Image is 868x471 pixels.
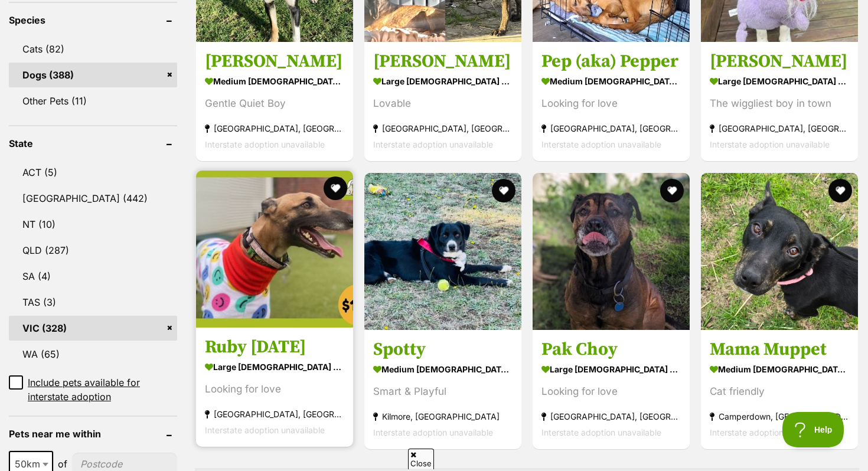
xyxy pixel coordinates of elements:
[710,73,849,90] strong: large [DEMOGRAPHIC_DATA] Dog
[9,342,177,367] a: WA (65)
[28,375,177,404] span: Include pets available for interstate adoption
[541,121,681,137] strong: [GEOGRAPHIC_DATA], [GEOGRAPHIC_DATA]
[710,121,849,137] strong: [GEOGRAPHIC_DATA], [GEOGRAPHIC_DATA]
[205,358,344,375] strong: large [DEMOGRAPHIC_DATA] Dog
[9,238,177,263] a: QLD (287)
[701,329,858,449] a: Mama Muppet medium [DEMOGRAPHIC_DATA] Dog Cat friendly Camperdown, [GEOGRAPHIC_DATA] Interstate a...
[9,375,177,404] a: Include pets available for interstate adoption
[710,96,849,112] div: The wiggliest boy in town
[710,51,849,73] h3: [PERSON_NAME]
[364,173,521,330] img: Spotty - Border Collie Dog
[196,171,353,328] img: Ruby Friday - Greyhound Dog
[533,173,690,330] img: Pak Choy - American Staffy Dog
[373,140,493,150] span: Interstate adoption unavailable
[205,336,344,358] h3: Ruby [DATE]
[541,140,661,150] span: Interstate adoption unavailable
[541,427,661,437] span: Interstate adoption unavailable
[541,96,681,112] div: Looking for love
[710,427,830,437] span: Interstate adoption unavailable
[9,212,177,237] a: NT (10)
[324,176,347,200] button: favourite
[9,89,177,113] a: Other Pets (11)
[373,361,513,378] strong: medium [DEMOGRAPHIC_DATA] Dog
[205,73,344,90] strong: medium [DEMOGRAPHIC_DATA] Dog
[701,42,858,162] a: [PERSON_NAME] large [DEMOGRAPHIC_DATA] Dog The wiggliest boy in town [GEOGRAPHIC_DATA], [GEOGRAPH...
[196,42,353,162] a: [PERSON_NAME] medium [DEMOGRAPHIC_DATA] Dog Gentle Quiet Boy [GEOGRAPHIC_DATA], [GEOGRAPHIC_DATA]...
[660,179,684,202] button: favourite
[364,42,521,162] a: [PERSON_NAME] large [DEMOGRAPHIC_DATA] Dog Lovable [GEOGRAPHIC_DATA], [GEOGRAPHIC_DATA] Interstat...
[541,338,681,361] h3: Pak Choy
[492,179,515,202] button: favourite
[9,186,177,211] a: [GEOGRAPHIC_DATA] (442)
[408,449,434,469] span: Close
[205,140,325,150] span: Interstate adoption unavailable
[541,73,681,90] strong: medium [DEMOGRAPHIC_DATA] Dog
[364,329,521,449] a: Spotty medium [DEMOGRAPHIC_DATA] Dog Smart & Playful Kilmore, [GEOGRAPHIC_DATA] Interstate adopti...
[710,408,849,424] strong: Camperdown, [GEOGRAPHIC_DATA]
[205,96,344,112] div: Gentle Quiet Boy
[373,427,493,437] span: Interstate adoption unavailable
[205,51,344,73] h3: [PERSON_NAME]
[373,338,513,361] h3: Spotty
[541,361,681,378] strong: large [DEMOGRAPHIC_DATA] Dog
[9,429,177,439] header: Pets near me within
[205,406,344,422] strong: [GEOGRAPHIC_DATA], [GEOGRAPHIC_DATA]
[710,140,830,150] span: Interstate adoption unavailable
[701,173,858,330] img: Mama Muppet - Australian Kelpie x American Staffordshire Terrier Dog
[710,338,849,361] h3: Mama Muppet
[9,138,177,149] header: State
[9,264,177,289] a: SA (4)
[9,160,177,185] a: ACT (5)
[533,329,690,449] a: Pak Choy large [DEMOGRAPHIC_DATA] Dog Looking for love [GEOGRAPHIC_DATA], [GEOGRAPHIC_DATA] Inter...
[533,42,690,162] a: Pep (aka) Pepper medium [DEMOGRAPHIC_DATA] Dog Looking for love [GEOGRAPHIC_DATA], [GEOGRAPHIC_DA...
[373,408,513,424] strong: Kilmore, [GEOGRAPHIC_DATA]
[9,290,177,315] a: TAS (3)
[373,121,513,137] strong: [GEOGRAPHIC_DATA], [GEOGRAPHIC_DATA]
[710,361,849,378] strong: medium [DEMOGRAPHIC_DATA] Dog
[205,425,325,435] span: Interstate adoption unavailable
[373,73,513,90] strong: large [DEMOGRAPHIC_DATA] Dog
[205,121,344,137] strong: [GEOGRAPHIC_DATA], [GEOGRAPHIC_DATA]
[9,37,177,61] a: Cats (82)
[541,51,681,73] h3: Pep (aka) Pepper
[541,384,681,400] div: Looking for love
[205,381,344,397] div: Looking for love
[710,384,849,400] div: Cat friendly
[541,408,681,424] strong: [GEOGRAPHIC_DATA], [GEOGRAPHIC_DATA]
[373,96,513,112] div: Lovable
[9,316,177,341] a: VIC (328)
[196,327,353,447] a: Ruby [DATE] large [DEMOGRAPHIC_DATA] Dog Looking for love [GEOGRAPHIC_DATA], [GEOGRAPHIC_DATA] In...
[373,51,513,73] h3: [PERSON_NAME]
[9,15,177,25] header: Species
[373,384,513,400] div: Smart & Playful
[9,63,177,87] a: Dogs (388)
[828,179,852,202] button: favourite
[58,457,67,471] span: of
[782,412,844,447] iframe: Help Scout Beacon - Open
